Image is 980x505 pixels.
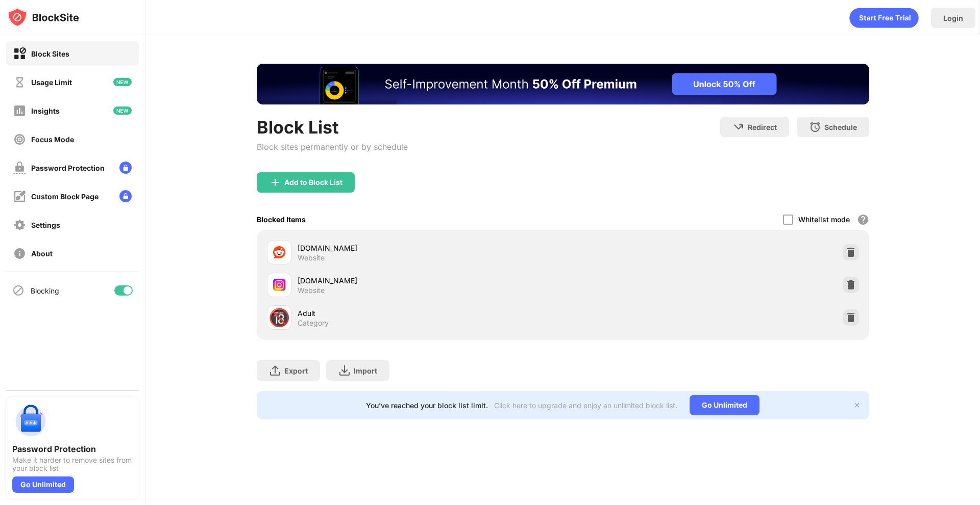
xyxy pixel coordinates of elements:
[824,123,857,131] div: Schedule
[31,249,53,258] div: About
[13,247,26,260] img: about-off.svg
[12,476,74,493] div: Go Unlimited
[298,275,563,286] div: [DOMAIN_NAME]
[298,286,325,295] div: Website
[13,133,26,146] img: focus-off.svg
[113,78,132,86] img: new-icon.svg
[13,76,26,89] img: time-usage-off.svg
[284,178,342,187] div: Add to Block List
[298,243,563,253] div: [DOMAIN_NAME]
[31,164,105,172] div: Password Protection
[31,49,69,58] div: Block Sites
[354,366,377,375] div: Import
[273,279,285,291] img: favicons
[13,219,26,231] img: settings-off.svg
[31,135,74,144] div: Focus Mode
[12,284,24,297] img: blocking-icon.svg
[690,395,759,415] div: Go Unlimited
[257,215,306,224] div: Blocked Items
[13,47,26,60] img: block-on.svg
[366,401,488,410] div: You’ve reached your block list limit.
[298,253,325,262] div: Website
[13,162,26,174] img: password-protection-off.svg
[849,8,919,28] div: animation
[13,190,26,203] img: customize-block-page-off.svg
[12,456,133,472] div: Make it harder to remove sites from your block list
[268,307,290,328] div: 🔞
[13,104,26,117] img: insights-off.svg
[943,14,963,22] div: Login
[273,246,285,258] img: favicons
[113,107,132,115] img: new-icon.svg
[257,142,408,152] div: Block sites permanently or by schedule
[31,78,72,87] div: Usage Limit
[31,286,59,295] div: Blocking
[119,162,132,174] img: lock-menu.svg
[298,308,563,318] div: Adult
[257,64,869,104] iframe: Banner
[298,318,329,328] div: Category
[853,401,861,409] img: x-button.svg
[12,403,49,440] img: push-password-protection.svg
[748,123,777,131] div: Redirect
[798,215,850,224] div: Whitelist mode
[284,366,308,375] div: Export
[12,444,133,454] div: Password Protection
[31,221,60,229] div: Settings
[494,401,677,410] div: Click here to upgrade and enjoy an unlimited block list.
[7,7,79,28] img: logo-blocksite.svg
[31,192,99,201] div: Custom Block Page
[31,107,60,115] div: Insights
[119,190,132,202] img: lock-menu.svg
[257,117,408,138] div: Block List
